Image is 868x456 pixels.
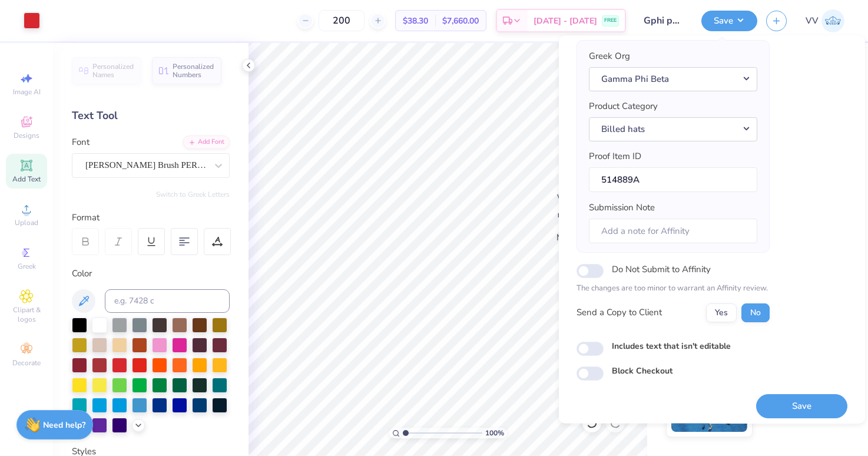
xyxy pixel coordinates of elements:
[72,267,230,280] div: Color
[156,190,230,199] button: Switch to Greek Letters
[635,9,693,32] input: Untitled Design
[741,303,770,322] button: No
[589,67,757,91] button: Gamma Phi Beta
[72,136,90,149] label: Font
[806,9,844,32] a: VV
[173,62,214,79] span: Personalized Numbers
[577,306,662,320] div: Send a Copy to Client
[14,131,39,140] span: Designs
[756,394,847,418] button: Save
[612,262,711,277] label: Do Not Submit to Affinity
[589,150,641,164] label: Proof Item ID
[43,419,85,431] strong: Need help?
[534,15,597,27] span: [DATE] - [DATE]
[105,289,230,313] input: e.g. 7428 c
[589,50,630,64] label: Greek Org
[183,136,230,149] div: Add Font
[589,219,757,244] input: Add a note for Affinity
[589,201,655,215] label: Submission Note
[589,100,658,114] label: Product Category
[701,11,757,31] button: Save
[821,9,844,32] img: Via Villanueva
[806,14,819,28] span: VV
[18,262,36,271] span: Greek
[589,117,757,141] button: Billed hats
[485,428,504,438] span: 100 %
[13,87,41,97] span: Image AI
[72,211,231,224] div: Format
[612,340,731,352] label: Includes text that isn't editable
[12,174,41,184] span: Add Text
[15,218,38,227] span: Upload
[604,16,617,25] span: FREE
[12,358,41,368] span: Decorate
[403,15,428,27] span: $38.30
[72,108,230,124] div: Text Tool
[612,365,672,377] label: Block Checkout
[577,283,770,295] p: The changes are too minor to warrant an Affinity review.
[706,303,737,322] button: Yes
[442,15,479,27] span: $7,660.00
[6,305,47,324] span: Clipart & logos
[92,62,134,79] span: Personalized Names
[319,10,365,31] input: – –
